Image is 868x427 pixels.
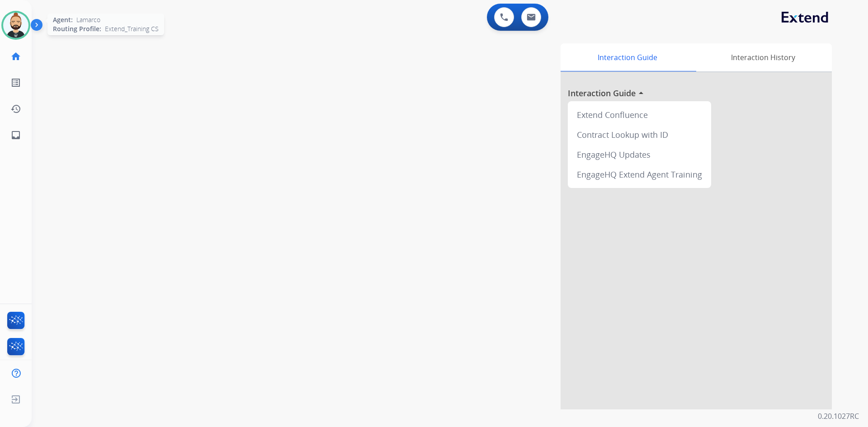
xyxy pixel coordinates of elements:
[818,411,859,422] p: 0.20.1027RC
[10,51,21,62] mat-icon: home
[53,15,73,24] span: Agent:
[10,130,21,141] mat-icon: inbox
[76,15,100,24] span: Lamarco
[10,77,21,88] mat-icon: list_alt
[694,43,832,71] div: Interaction History
[571,125,708,145] div: Contract Lookup with ID
[3,13,28,38] img: avatar
[571,105,708,125] div: Extend Confluence
[571,164,708,184] div: EngageHQ Extend Agent Training
[571,145,708,164] div: EngageHQ Updates
[10,103,21,114] mat-icon: history
[561,43,694,71] div: Interaction Guide
[105,24,159,33] span: Extend_Training CS
[53,24,101,33] span: Routing Profile:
